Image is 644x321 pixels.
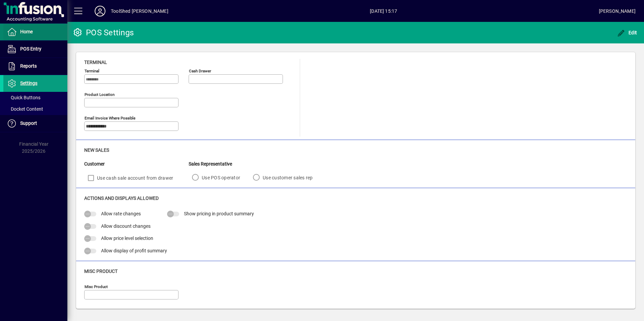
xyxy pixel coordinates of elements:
[101,248,167,253] span: Allow display of profit summary
[7,106,43,112] span: Docket Content
[599,6,636,16] div: [PERSON_NAME]
[101,236,153,241] span: Allow price level selection
[89,5,111,17] button: Profile
[3,24,67,40] a: Home
[85,69,99,73] mat-label: Terminal
[615,27,639,39] button: Edit
[72,27,134,38] div: POS Settings
[3,92,67,103] a: Quick Buttons
[84,147,109,153] span: New Sales
[20,120,37,126] span: Support
[85,284,108,289] mat-label: Misc Product
[3,115,67,132] a: Support
[20,63,37,69] span: Reports
[85,116,135,120] mat-label: Email Invoice where possible
[20,46,41,51] span: POS Entry
[20,80,37,86] span: Settings
[84,269,118,274] span: Misc Product
[3,41,67,58] a: POS Entry
[84,195,159,201] span: Actions and Displays Allowed
[85,92,115,97] mat-label: Product location
[189,69,211,73] mat-label: Cash Drawer
[7,95,40,100] span: Quick Buttons
[3,58,67,75] a: Reports
[189,160,322,168] div: Sales Representative
[84,160,189,168] div: Customer
[111,6,168,16] div: ToolShed [PERSON_NAME]
[184,211,254,216] span: Show pricing in product summary
[20,29,33,34] span: Home
[3,103,67,115] a: Docket Content
[84,60,107,65] span: Terminal
[101,223,151,229] span: Allow discount changes
[101,211,141,216] span: Allow rate changes
[168,6,599,16] span: [DATE] 15:17
[617,30,637,35] span: Edit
